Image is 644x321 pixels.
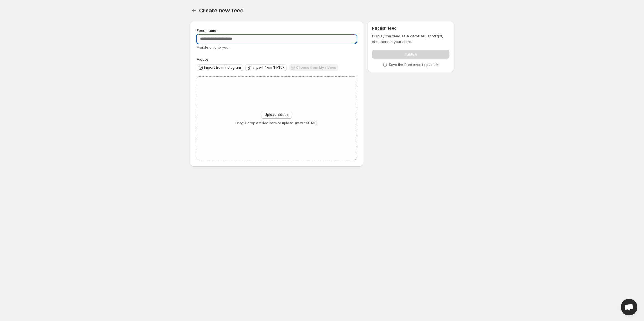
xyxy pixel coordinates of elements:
[621,299,637,315] div: Open chat
[197,57,209,62] span: Videos
[265,113,289,117] span: Upload videos
[245,64,287,71] button: Import from TikTok
[372,26,449,31] h2: Publish feed
[197,28,216,33] span: Feed name
[389,63,439,67] p: Save the feed once to publish.
[261,111,292,119] button: Upload videos
[197,45,229,49] span: Visible only to you.
[199,7,244,14] span: Create new feed
[253,65,285,70] span: Import from TikTok
[372,33,449,44] p: Display the feed as a carousel, spotlight, etc., across your store.
[197,64,243,71] button: Import from Instagram
[204,65,241,70] span: Import from Instagram
[190,7,198,14] button: Settings
[235,121,318,125] p: Drag & drop a video here to upload. (max 250 MB)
